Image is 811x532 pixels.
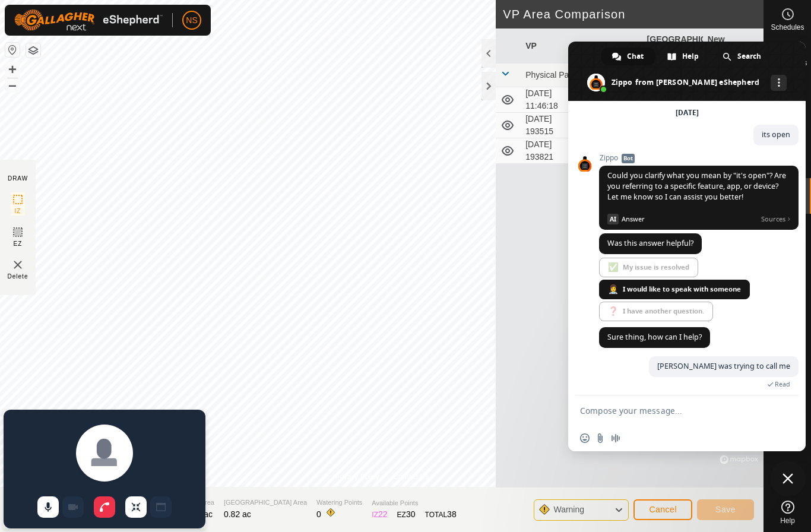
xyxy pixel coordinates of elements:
span: Send a file [595,433,605,443]
span: Zippo [599,154,799,162]
span: [GEOGRAPHIC_DATA] Area [224,498,307,508]
div: IZ [372,508,387,521]
span: Delete [8,272,28,281]
span: Exit full screen [125,496,147,518]
span: Watering Points [316,498,362,508]
span: Audio message [611,433,620,443]
span: Could you clarify what you mean by "it's open"? Are you referring to a specific feature, app, or ... [607,170,786,202]
button: Save [697,499,754,520]
span: Search [737,47,761,65]
td: [DATE] 11:46:18 [521,87,581,113]
div: DRAW [8,174,28,183]
span: 0.82 ac [224,509,251,519]
td: [DATE] 193821 [521,138,581,164]
span: Chat [627,47,644,65]
span: Help [780,517,795,524]
a: Privacy Policy [335,471,379,482]
span: Cancel [649,505,677,514]
span: Read [775,380,790,388]
button: Cancel [633,499,692,520]
textarea: Compose your message... [580,406,768,416]
div: Chat [601,47,655,65]
span: Help [682,47,699,65]
span: Schedules [771,24,804,31]
div: More channels [771,75,787,91]
button: – [5,78,20,92]
span: NS [186,14,197,27]
span: AI [607,214,619,224]
button: Map Layers [26,43,40,58]
span: 0 [316,509,321,519]
span: IZ [15,207,21,216]
span: 30 [406,509,416,519]
span: Bot [622,154,635,163]
div: Close chat [770,461,806,496]
div: Search [712,47,773,65]
span: Was this answer helpful? [607,238,693,248]
img: VP [11,258,25,272]
button: Reset Map [5,43,20,57]
span: Sources [761,214,791,224]
span: 22 [378,509,388,519]
span: its open [762,129,790,140]
th: New Allocation [703,28,764,64]
span: Disable audio [37,496,59,518]
span: Physical Paddock 1 [525,70,598,80]
th: Herd [581,28,642,64]
div: EZ [397,508,416,521]
span: End call [94,496,115,518]
span: Sure thing, how can I help? [607,332,702,342]
span: Save [715,505,736,514]
span: Answer [622,214,756,224]
button: + [5,62,20,77]
div: [DATE] [676,109,699,116]
a: Contact Us [394,471,429,482]
span: Insert an emoji [580,433,590,443]
div: TOTAL [425,508,457,521]
td: [DATE] 193515 [521,113,581,138]
th: [GEOGRAPHIC_DATA] Area [642,28,703,64]
span: EZ [14,239,23,248]
a: Help [764,496,811,529]
span: Warning [553,505,584,514]
h2: VP Area Comparison [503,7,764,21]
img: Gallagher Logo [14,9,163,31]
span: [PERSON_NAME] was trying to call me [657,361,790,371]
span: Available Points [372,498,456,508]
div: Help [657,47,711,65]
span: Total Area [185,498,214,508]
span: 38 [447,509,457,519]
th: VP [521,28,581,64]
